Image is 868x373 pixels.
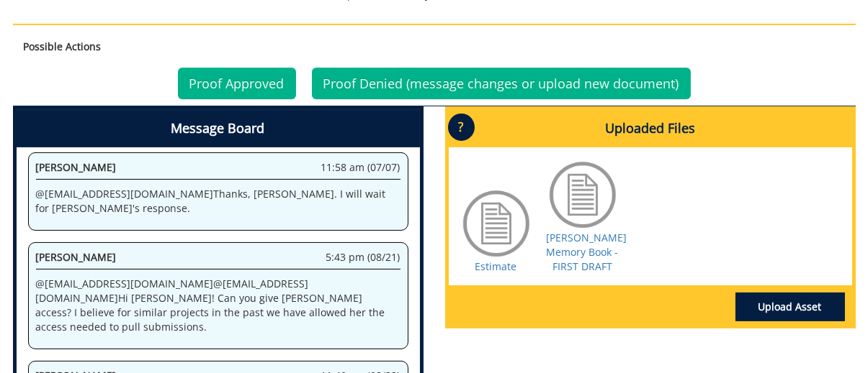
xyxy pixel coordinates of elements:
[17,110,420,147] h4: Message Board
[321,160,401,175] span: 11:58 am (07/07)
[448,114,475,141] p: ?
[449,110,852,147] h4: Uploaded Files
[312,68,691,99] a: Proof Denied (message changes or upload new document)
[326,250,401,264] span: 5:43 pm (08/21)
[36,187,401,216] p: @ [EMAIL_ADDRESS][DOMAIN_NAME] Thanks, [PERSON_NAME]. I will wait for [PERSON_NAME]'s response.
[36,277,401,334] p: @ [EMAIL_ADDRESS][DOMAIN_NAME] @ [EMAIL_ADDRESS][DOMAIN_NAME] Hi [PERSON_NAME]! Can you give [PER...
[475,259,517,273] a: Estimate
[735,293,845,321] a: Upload Asset
[178,68,296,99] a: Proof Approved
[547,231,627,273] a: [PERSON_NAME] Memory Book - FIRST DRAFT
[36,250,117,264] span: [PERSON_NAME]
[36,160,117,174] span: [PERSON_NAME]
[24,40,102,53] strong: Possible Actions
